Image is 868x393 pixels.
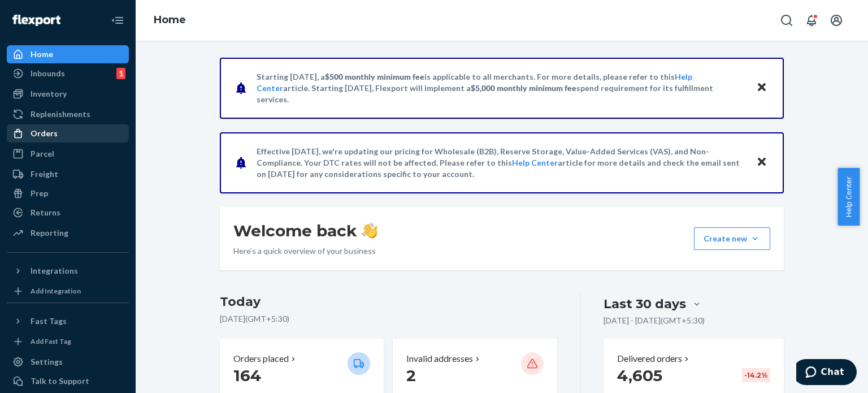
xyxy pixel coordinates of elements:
h1: Welcome back [233,221,377,241]
span: 2 [406,366,416,385]
div: Orders [31,128,58,139]
a: Orders [7,124,129,142]
div: Prep [31,188,48,199]
div: Add Integration [31,286,81,296]
button: Open Search Box [775,9,798,32]
div: Add Fast Tag [31,336,71,346]
div: Fast Tags [31,316,67,327]
p: Orders placed [233,352,289,365]
button: Help Center [837,168,860,226]
button: Open account menu [825,9,848,32]
a: Prep [7,184,129,202]
div: Talk to Support [31,375,89,387]
div: Inventory [31,88,67,100]
div: Replenishments [31,109,90,120]
a: Settings [7,353,129,371]
iframe: Opens a widget where you can chat to one of our agents [796,359,857,387]
div: Parcel [31,148,54,159]
span: 164 [233,366,261,385]
button: Close [754,154,769,171]
div: Integrations [31,265,78,277]
img: Flexport logo [12,15,60,26]
div: Returns [31,207,60,218]
button: Create new [694,227,770,250]
div: Inbounds [31,68,65,79]
a: Help Center [512,158,558,167]
button: Close Navigation [106,9,129,32]
div: Home [31,49,53,60]
h3: Today [220,293,557,311]
a: Freight [7,165,129,183]
p: Effective [DATE], we're updating our pricing for Wholesale (B2B), Reserve Storage, Value-Added Se... [257,146,745,180]
span: $500 monthly minimum fee [325,72,424,81]
span: 4,605 [617,366,662,385]
div: Reporting [31,227,68,239]
div: Last 30 days [604,295,686,313]
button: Delivered orders [617,352,691,365]
a: Inventory [7,85,129,103]
a: Replenishments [7,105,129,123]
p: Starting [DATE], a is applicable to all merchants. For more details, please refer to this article... [257,71,745,105]
div: Settings [31,356,63,368]
span: $5,000 monthly minimum fee [471,83,576,93]
p: Here’s a quick overview of your business [233,245,377,257]
button: Integrations [7,262,129,280]
a: Reporting [7,224,129,242]
button: Talk to Support [7,372,129,390]
button: Fast Tags [7,312,129,330]
p: [DATE] - [DATE] ( GMT+5:30 ) [604,315,705,326]
img: hand-wave emoji [362,223,377,239]
a: Inbounds1 [7,64,129,83]
a: Parcel [7,145,129,163]
div: -14.2 % [742,368,770,382]
button: Close [754,80,769,96]
ol: breadcrumbs [145,4,195,37]
a: Returns [7,204,129,222]
p: [DATE] ( GMT+5:30 ) [220,313,557,325]
button: Open notifications [800,9,823,32]
a: Home [7,45,129,63]
a: Add Integration [7,284,129,298]
div: 1 [116,68,125,79]
a: Add Fast Tag [7,335,129,348]
p: Invalid addresses [406,352,473,365]
div: Freight [31,169,58,180]
a: Home [154,14,186,26]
